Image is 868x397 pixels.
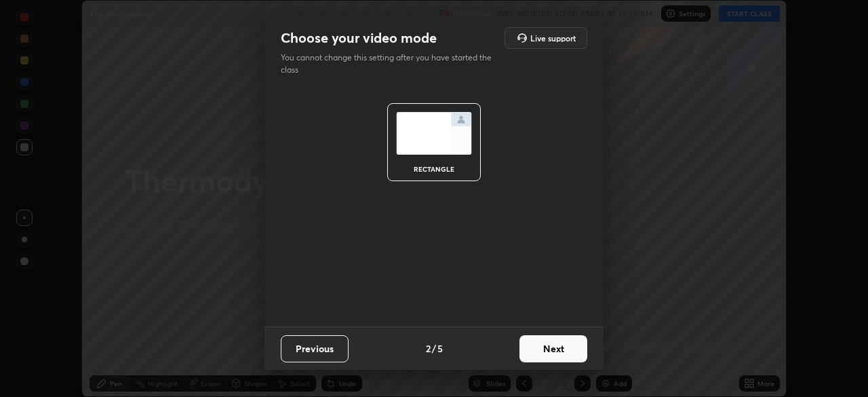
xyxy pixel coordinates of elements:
[530,34,576,42] h5: Live support
[519,335,587,362] button: Next
[437,341,443,356] h4: 5
[407,166,461,172] div: rectangle
[281,29,437,47] h2: Choose your video mode
[426,341,431,356] h4: 2
[281,335,349,362] button: Previous
[432,341,436,356] h4: /
[396,112,472,155] img: normalScreenIcon.ae25ed63.svg
[281,52,500,76] p: You cannot change this setting after you have started the class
